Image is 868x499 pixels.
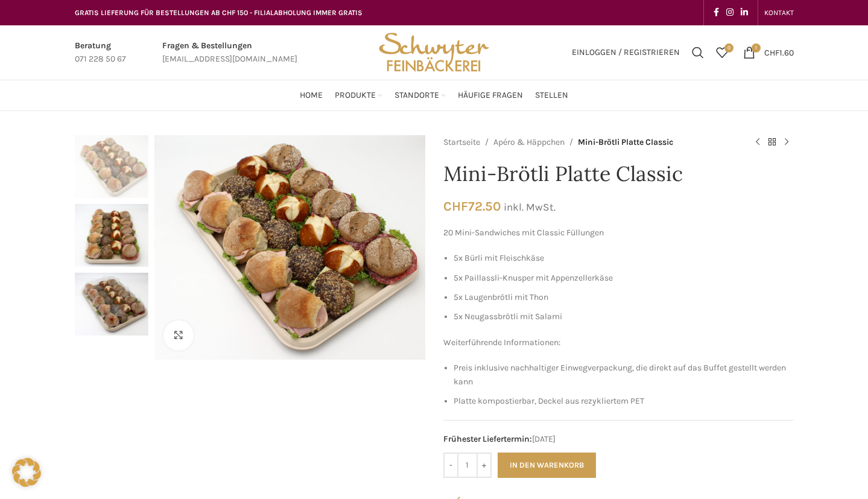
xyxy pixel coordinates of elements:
[454,361,794,389] li: Preis inklusive nachhaltiger Einwegverpackung, die direkt auf das Buffet gestellt werden kann
[443,136,480,149] a: Startseite
[535,83,568,107] a: Stellen
[394,83,446,107] a: Standorte
[710,40,734,65] a: 0
[454,291,794,304] li: 5x Laugenbrötli mit Thon
[764,47,779,57] span: CHF
[758,1,800,25] div: Secondary navigation
[566,40,686,65] a: Einloggen / Registrieren
[335,83,382,107] a: Produkte
[443,453,458,478] input: -
[764,47,794,57] bdi: 1.60
[498,453,596,478] button: In den Warenkorb
[686,40,710,65] a: Suchen
[151,135,428,360] div: 1 / 3
[723,4,737,21] a: Instagram social link
[454,252,794,265] li: 5x Bürli mit Fleischkäse
[443,433,794,446] span: [DATE]
[779,135,794,150] a: Next product
[443,162,794,186] h1: Mini-Brötli Platte Classic
[75,8,363,17] span: GRATIS LIEFERUNG FÜR BESTELLUNGEN AB CHF 150 - FILIALABHOLUNG IMMER GRATIS
[394,90,439,101] span: Standorte
[578,136,673,149] span: Mini-Brötli Platte Classic
[75,135,148,198] img: Mini-Brötli Platte Classic
[458,90,523,101] span: Häufige Fragen
[724,43,733,52] span: 0
[504,201,556,213] small: inkl. MwSt.
[75,39,126,66] a: Infobox link
[443,434,532,444] span: Frühester Liefertermin:
[75,135,148,204] div: 1 / 3
[454,395,794,408] li: Platte kompostierbar, Deckel aus rezykliertem PET
[535,90,568,101] span: Stellen
[443,199,501,214] bdi: 72.50
[375,46,493,57] a: Site logo
[75,204,148,273] div: 2 / 3
[75,273,148,342] div: 3 / 3
[454,272,794,285] li: 5x Paillassli-Knusper mit Appenzellerkäse
[477,453,492,478] input: +
[162,39,297,66] a: Infobox link
[454,310,794,323] li: 5x Neugassbrötli mit Salami
[443,199,468,214] span: CHF
[750,135,765,150] a: Previous product
[443,135,738,150] nav: Breadcrumb
[443,226,794,240] p: 20 Mini-Sandwiches mit Classic Füllungen
[493,136,565,149] a: Apéro & Häppchen
[300,83,323,107] a: Home
[710,4,723,21] a: Facebook social link
[75,273,148,335] img: Mini-Brötli Platte Classic – Bild 3
[572,48,680,57] span: Einloggen / Registrieren
[737,4,752,21] a: Linkedin social link
[443,336,794,349] p: Weiterführende Informationen:
[458,83,523,107] a: Häufige Fragen
[458,453,477,478] input: Produktmenge
[737,40,800,65] a: 1 CHF1.60
[764,1,794,25] a: KONTAKT
[75,204,148,267] img: Mini-Brötli Platte Classic – Bild 2
[764,8,794,17] span: KONTAKT
[335,90,376,101] span: Produkte
[300,90,323,101] span: Home
[752,43,761,52] span: 1
[710,40,734,65] div: Meine Wunschliste
[375,25,493,80] img: Bäckerei Schwyter
[69,83,800,107] div: Main navigation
